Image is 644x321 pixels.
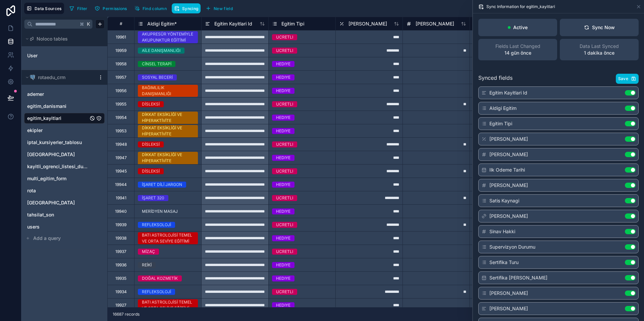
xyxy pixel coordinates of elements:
[33,235,61,242] span: Add a query
[560,19,639,36] button: Sync Now
[35,6,62,11] span: Data Sources
[142,289,171,295] div: REFLEKSOLOJİ
[276,128,290,134] div: HEDIYE
[115,88,126,93] div: 19956
[618,76,628,81] span: Save
[27,175,66,182] span: multi_egitim_form
[489,167,525,173] span: Ilk Odeme Tarihi
[103,6,127,11] span: Permissions
[116,195,126,201] div: 19941
[24,34,101,44] button: Noloco tables
[489,290,528,297] span: [PERSON_NAME]
[115,61,126,67] div: 19958
[142,232,194,244] div: BATI ASTROLOJİSİ TEMEL VE ORTA SEVİYE EĞİTİMİ
[276,195,293,201] div: UCRETLI
[115,289,127,295] div: 19934
[142,85,194,97] div: BAĞIMLILIK DANIŞMANLIĞI
[24,234,105,243] button: Add a query
[27,139,82,146] span: iptal_kursiyerler_tablosu
[27,151,75,158] span: [GEOGRAPHIC_DATA]
[142,299,194,311] div: BATI ASTROLOJİSİ TEMEL VE ORTA SEVİYE EĞİTİMİ
[276,61,290,67] div: HEDIYE
[276,48,293,54] div: UCRETLI
[143,6,167,11] span: Find column
[115,128,126,134] div: 19953
[92,3,129,13] button: Permissions
[276,88,290,94] div: HEDIYE
[214,6,233,11] span: New field
[24,50,105,61] div: User
[27,139,88,146] a: iptal_kursiyerler_tablosu
[495,43,540,50] span: Fields Last Changed
[27,187,36,194] span: rota
[27,187,88,194] a: rota
[276,208,290,214] div: HEDIYE
[115,48,126,53] div: 19959
[67,3,90,13] button: Filter
[24,3,64,14] button: Data Sources
[142,112,194,130] div: DİKKAT EKSİKLİĞİ VE HİPERAKTİVİTE BOZUKLUĞU
[24,149,105,160] div: istanbul
[489,259,519,266] span: Sertifika Turu
[24,161,105,172] div: kayitli_ogrenci_listesi_duplicate
[27,127,43,134] span: ekipler
[142,262,152,268] div: REİKİ
[276,262,290,268] div: HEDIYE
[489,182,528,189] span: [PERSON_NAME]
[115,182,127,187] div: 19944
[142,74,173,80] div: SOSYAL BECERİ
[24,89,105,100] div: ademer
[37,36,68,42] span: Noloco tables
[276,74,290,80] div: HEDIYE
[27,211,54,218] span: tahsilat_son
[27,175,88,182] a: multi_egitim_form
[142,208,178,214] div: MERİDYEN MASAJ
[115,276,126,281] div: 19935
[489,213,528,219] span: [PERSON_NAME]
[489,274,547,281] span: Sertifika [PERSON_NAME]
[203,3,235,13] button: New field
[142,168,160,174] div: DİSLEKSİ
[27,223,40,230] span: users
[27,91,88,98] a: ademer
[276,249,293,255] div: UCRETLI
[24,101,105,112] div: egitim_danismani
[115,102,126,107] div: 19955
[77,6,88,11] span: Filter
[214,20,252,27] span: Egitim Kayitlari Id
[416,20,454,27] span: [PERSON_NAME]
[142,182,182,188] div: İŞARET DİLİ JARGON
[276,115,290,121] div: HEDIYE
[24,221,105,232] div: users
[584,50,614,56] p: 1 dakika önce
[86,22,91,26] span: K
[92,3,132,13] a: Permissions
[489,228,515,235] span: Sinav Hakki
[142,141,160,147] div: DİSLEKSİ
[24,185,105,196] div: rota
[489,197,519,204] span: Satis Kaynagi
[115,142,127,147] div: 19948
[115,75,126,80] div: 19957
[115,209,127,214] div: 19940
[115,303,126,308] div: 19927
[348,20,387,27] span: [PERSON_NAME]
[276,101,293,107] div: UCRETLI
[27,91,44,98] span: ademer
[24,125,105,136] div: ekipler
[27,163,88,170] span: kayitli_ogrenci_listesi_duplicate
[27,115,88,122] a: egitim_kayitlari
[38,74,65,81] span: rotaedu_crm
[172,3,201,13] button: Syncing
[27,103,66,110] span: egitim_danismani
[115,236,126,241] div: 19938
[27,103,88,110] a: egitim_danismani
[142,275,178,281] div: DOĞAL KOZMETİK
[27,211,88,218] a: tahsilat_son
[276,289,293,295] div: UCRETLI
[142,48,180,54] div: AİLE DANIŞMANLIĞI
[276,275,290,281] div: HEDIYE
[489,136,528,142] span: [PERSON_NAME]
[172,3,203,13] a: Syncing
[276,141,293,147] div: UCRETLI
